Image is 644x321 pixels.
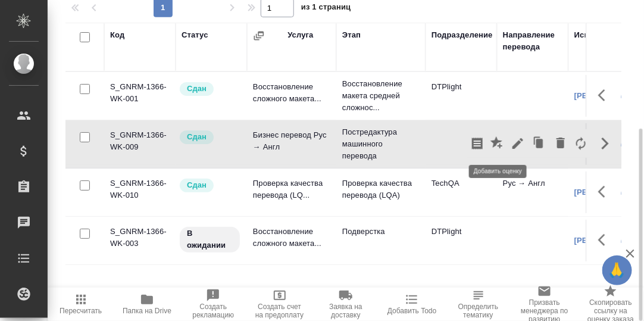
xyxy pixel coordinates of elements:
td: Бизнес перевод Рус → Англ [247,123,336,165]
span: Пересчитать [60,307,102,315]
p: Проверка качества перевода (LQA) [342,177,420,201]
span: Добавить Todo [387,307,436,315]
td: Проверка качества перевода (LQ... [247,172,336,213]
span: Создать счет на предоплату [254,303,305,319]
p: Сдан [187,179,207,191]
button: 🙏 [602,255,632,285]
button: Скрыть кнопки [591,129,620,158]
button: Определить тематику [445,288,511,321]
span: Создать рекламацию [187,303,239,319]
span: Заявка на доставку [320,303,371,319]
button: Скопировать ссылку на оценку заказа [578,288,644,321]
button: Пересчитать [48,288,114,321]
button: Призвать менеджера по развитию [511,288,577,321]
td: S_GNRM-1366-WK-003 [104,220,176,261]
button: Создать рекламацию [180,288,246,321]
td: Восстановление сложного макета... [247,75,336,117]
button: Папка на Drive [114,288,180,321]
p: Восстановление макета средней сложнос... [342,78,420,114]
td: S_GNRM-1366-WK-009 [104,123,176,165]
p: Постредактура машинного перевода [342,126,420,162]
button: Сгруппировать [253,30,265,42]
div: Менеджер проверил работу исполнителя, передает ее на следующий этап [179,177,241,194]
a: [PERSON_NAME] [574,236,640,245]
span: Папка на Drive [123,307,171,315]
button: Здесь прячутся важные кнопки [591,226,620,254]
button: Клонировать [528,129,551,158]
div: Менеджер проверил работу исполнителя, передает ее на следующий этап [179,129,241,145]
a: [PERSON_NAME] [574,91,640,100]
td: Рус → Англ [497,172,568,213]
button: Скопировать мини-бриф [467,129,487,158]
button: Редактировать [508,129,528,158]
p: В ожидании [187,227,233,251]
td: S_GNRM-1366-WK-001 [104,75,176,117]
div: Направление перевода [503,29,562,53]
td: Рус → Англ [497,123,568,165]
button: Здесь прячутся важные кнопки [591,177,620,206]
p: Сдан [187,83,207,95]
p: Подверстка [342,226,420,238]
td: DTPlight [426,75,497,117]
span: Определить тематику [452,303,504,319]
a: [PERSON_NAME] [574,188,640,197]
td: S_GNRM-1366-WK-010 [104,172,176,213]
td: DTPlight [426,220,497,261]
td: Восстановление сложного макета... [247,220,336,261]
span: 🙏 [607,258,627,283]
td: TechQA [426,172,497,213]
div: Подразделение [432,29,493,41]
div: Услуга [287,29,313,41]
p: Сдан [187,131,207,143]
button: Заменить [571,129,591,158]
button: Удалить [551,129,571,158]
div: Код [110,29,124,41]
button: Заявка на доставку [312,288,379,321]
div: Исполнитель назначен, приступать к работе пока рано [179,226,241,254]
button: Здесь прячутся важные кнопки [591,81,620,110]
button: Добавить Todo [379,288,445,321]
div: Этап [342,29,361,41]
div: Исполнитель [574,29,627,41]
div: Статус [182,29,208,41]
button: Создать счет на предоплату [246,288,312,321]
